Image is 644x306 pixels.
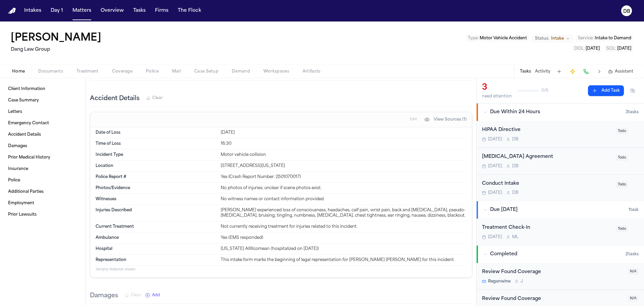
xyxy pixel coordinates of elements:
span: Due [DATE] [490,207,518,213]
button: Add Task [588,85,624,96]
a: Prior Medical History [5,152,80,163]
dt: Hospital [96,246,217,252]
div: [PERSON_NAME] experienced loss of consciousness, headaches, calf pain, wrist pain, back and [MEDI... [221,208,467,218]
button: Tasks [520,69,531,74]
button: Due [DATE]1task [477,201,644,219]
a: Tasks [130,5,148,17]
div: Open task: Retainer Agreement [477,148,644,175]
button: Overview [98,5,126,17]
button: Edit Service: Intake to Demand [576,35,633,42]
h2: Dang Law Group [11,46,104,54]
div: Open task: HIPAA Directive [477,121,644,148]
span: Case Setup [194,69,218,74]
a: Matters [70,5,94,17]
span: Reganwine [488,279,511,284]
button: Add New [145,293,160,298]
span: Intake to Demand [595,36,631,40]
span: M L [512,234,519,240]
span: Edit [410,117,417,122]
div: 3 [482,82,512,93]
div: Not currently receiving treatment for injuries related to this incident. [221,224,467,229]
span: Workspaces [263,69,289,74]
span: Clear [152,95,163,101]
div: Review Found Coverage [482,268,624,276]
span: Todo [616,181,628,188]
dt: Police Report # [96,174,217,180]
span: Due Within 24 Hours [490,109,540,116]
div: Open task: Treatment Check-In [477,219,644,245]
span: N/A [628,268,639,275]
a: Accident Details [5,129,80,140]
button: Clear Accident Details [146,95,163,101]
span: Completed [490,251,517,258]
dt: Location [96,163,217,169]
a: Damages [5,141,80,151]
span: Treatment [76,69,99,74]
button: View Sources (1) [421,114,470,125]
span: [DATE] [617,47,631,51]
span: Todo [616,128,628,134]
span: DOL : [574,47,585,51]
span: Service : [578,36,594,40]
span: Motor Vehicle Accident [480,36,527,40]
a: Home [8,8,16,14]
span: D B [512,137,519,142]
button: Hide completed tasks (⌘⇧H) [627,85,639,96]
button: Create Immediate Task [568,67,577,76]
div: No witness names or contact information provided. [221,196,467,202]
div: HIPAA Directive [482,126,612,134]
div: This intake form marks the beginning of legal representation for [PERSON_NAME] [PERSON_NAME] for ... [221,257,467,263]
a: Case Summary [5,95,80,106]
span: [DATE] [488,164,502,169]
div: Yes (EMS responded) [221,235,467,241]
span: [DATE] [488,190,502,195]
span: Add [152,293,160,298]
button: Completed2tasks [477,246,644,263]
button: Due Within 24 Hours3tasks [477,103,644,121]
span: Mail [172,69,181,74]
span: 0 / 6 [541,88,548,93]
div: Conduct Intake [482,180,612,188]
button: Make a Call [581,67,591,76]
a: Police [5,175,80,186]
div: [MEDICAL_DATA] Agreement [482,153,612,161]
div: Open task: Review Found Coverage [477,263,644,290]
p: 3 empty fields not shown. [96,267,467,272]
div: [US_STATE] Alllllcomean (hospitalized on [DATE]) [221,246,467,252]
a: Prior Lawsuits [5,209,80,220]
span: N/A [628,295,639,302]
span: Assistant [615,69,633,74]
a: Letters [5,106,80,117]
dt: Date of Loss [96,130,217,135]
button: Activity [535,69,550,74]
span: Todo [616,226,628,232]
span: Type : [468,36,479,40]
div: Open task: Conduct Intake [477,175,644,201]
div: 16:30 [221,141,467,146]
span: [DATE] [488,234,502,240]
div: need attention [482,94,512,99]
dt: Incident Type [96,152,217,158]
button: Day 1 [48,5,66,17]
div: [STREET_ADDRESS][US_STATE] [221,163,467,169]
button: Firms [152,5,171,17]
div: Treatment Check-In [482,224,612,232]
button: Intakes [21,5,44,17]
h3: Damages [90,291,118,301]
dt: Injuries Described [96,208,217,218]
div: Review Found Coverage [482,295,624,303]
a: Employment [5,198,80,209]
span: 1 task [629,207,639,213]
a: Insurance [5,164,80,174]
span: Home [12,69,25,74]
button: Edit Type: Motor Vehicle Accident [466,35,529,42]
div: Yes (Crash Report Number: 2501070017) [221,174,467,180]
span: D B [512,164,519,169]
dt: Photos/Evidence [96,185,217,191]
button: Assistant [608,69,633,74]
span: Coverage [112,69,132,74]
span: J [521,279,523,284]
dt: Ambulance [96,235,217,241]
